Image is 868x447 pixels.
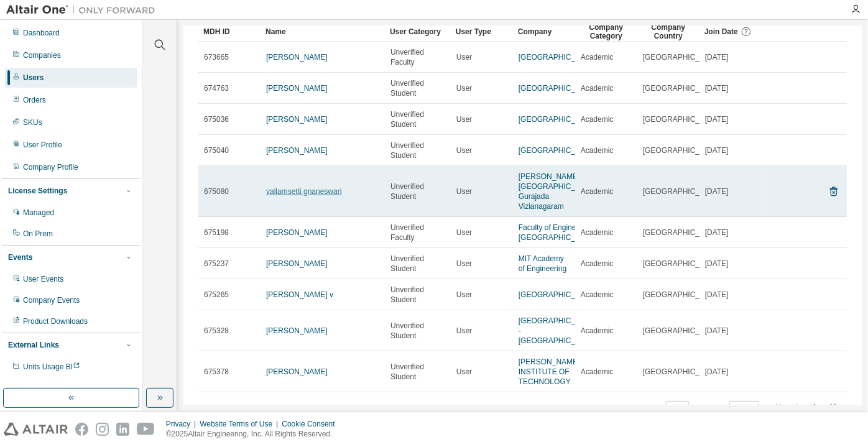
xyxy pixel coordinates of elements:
[8,252,32,262] div: Events
[23,229,53,239] div: On Prem
[705,367,729,377] span: [DATE]
[23,362,80,371] span: Units Usage BI
[612,401,689,417] span: Items per page
[518,22,570,42] div: Company
[23,118,42,127] div: SKUs
[390,22,446,42] div: User Category
[581,228,614,237] span: Academic
[519,115,596,124] a: [GEOGRAPHIC_DATA]
[519,223,596,242] a: Faculty of Engineering [GEOGRAPHIC_DATA]
[8,340,59,350] div: External Links
[456,114,472,124] span: User
[519,316,596,345] a: [GEOGRAPHIC_DATA] - [GEOGRAPHIC_DATA]
[266,115,328,124] a: [PERSON_NAME]
[456,228,472,237] span: User
[390,182,445,201] span: Unverified Student
[581,187,614,196] span: Academic
[137,423,155,436] img: youtube.svg
[643,83,721,93] span: [GEOGRAPHIC_DATA]
[456,83,472,93] span: User
[390,47,445,67] span: Unverified Faculty
[643,145,721,155] span: [GEOGRAPHIC_DATA]
[166,429,343,440] p: © 2025 Altair Engineering, Inc. All Rights Reserved.
[741,26,752,37] svg: Date when the user was first added or directly signed up. If the user was deleted and later re-ad...
[519,146,596,155] a: [GEOGRAPHIC_DATA]
[23,162,78,172] div: Company Profile
[390,285,445,305] span: Unverified Student
[23,295,80,305] div: Company Events
[23,274,63,284] div: User Events
[390,321,445,341] span: Unverified Student
[204,187,229,196] span: 675080
[581,367,614,377] span: Academic
[704,27,738,36] span: Join Date
[456,145,472,155] span: User
[643,52,721,62] span: [GEOGRAPHIC_DATA]
[266,367,328,376] a: [PERSON_NAME]
[390,223,445,242] span: Unverified Faculty
[456,22,508,42] div: User Type
[204,145,229,155] span: 675040
[282,419,342,429] div: Cookie Consent
[643,326,721,336] span: [GEOGRAPHIC_DATA]
[23,208,54,218] div: Managed
[75,423,88,436] img: facebook.svg
[643,228,721,237] span: [GEOGRAPHIC_DATA]
[456,367,472,377] span: User
[519,290,596,299] a: [GEOGRAPHIC_DATA]
[166,419,200,429] div: Privacy
[643,259,721,269] span: [GEOGRAPHIC_DATA]
[204,367,229,377] span: 675378
[581,145,614,155] span: Academic
[581,326,614,336] span: Academic
[390,362,445,382] span: Unverified Student
[266,259,328,268] a: [PERSON_NAME]
[203,22,256,42] div: MDH ID
[519,172,596,211] a: [PERSON_NAME][GEOGRAPHIC_DATA] Gurajada Vizianagaram
[519,53,596,62] a: [GEOGRAPHIC_DATA]
[204,83,229,93] span: 674763
[390,141,445,160] span: Unverified Student
[8,186,67,196] div: License Settings
[643,114,721,124] span: [GEOGRAPHIC_DATA]
[580,22,632,42] div: Company Category
[581,114,614,124] span: Academic
[204,326,229,336] span: 675328
[23,73,44,83] div: Users
[456,259,472,269] span: User
[23,140,62,150] div: User Profile
[266,84,328,93] a: [PERSON_NAME]
[705,145,729,155] span: [DATE]
[390,109,445,129] span: Unverified Student
[266,228,328,237] a: [PERSON_NAME]
[581,259,614,269] span: Academic
[266,187,341,196] a: vallamsetti gnaneswari
[23,50,61,60] div: Companies
[204,290,229,300] span: 675265
[204,405,310,413] span: Showing entries 1 through 10 of 17
[23,95,46,105] div: Orders
[96,423,109,436] img: instagram.svg
[700,401,759,417] span: Page n.
[456,290,472,300] span: User
[266,326,328,335] a: [PERSON_NAME]
[519,357,580,386] a: [PERSON_NAME] INSTITUTE OF TECHNOLOGY
[643,367,721,377] span: [GEOGRAPHIC_DATA]
[642,22,695,42] div: Company Country
[23,28,60,38] div: Dashboard
[390,78,445,98] span: Unverified Student
[643,187,721,196] span: [GEOGRAPHIC_DATA]
[116,423,129,436] img: linkedin.svg
[705,187,729,196] span: [DATE]
[456,52,472,62] span: User
[705,228,729,237] span: [DATE]
[6,4,162,16] img: Altair One
[705,259,729,269] span: [DATE]
[519,254,566,273] a: MIT Academy of Engineering
[456,326,472,336] span: User
[4,423,68,436] img: altair_logo.svg
[200,419,282,429] div: Website Terms of Use
[204,52,229,62] span: 673665
[581,52,614,62] span: Academic
[266,53,328,62] a: [PERSON_NAME]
